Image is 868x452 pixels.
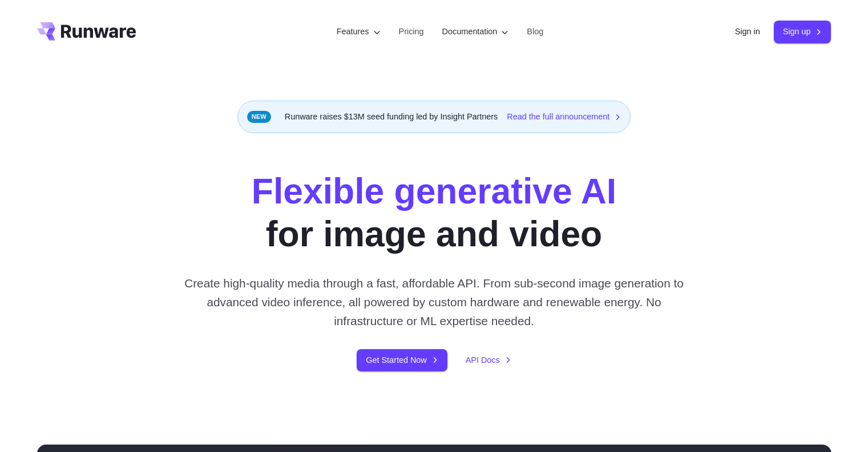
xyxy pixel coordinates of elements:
[252,171,616,211] strong: Flexible generative AI
[37,22,136,41] a: Go to /
[507,110,621,123] a: Read the full announcement
[180,274,688,331] p: Create high-quality media through a fast, affordable API. From sub-second image generation to adv...
[237,101,631,133] div: Runware raises $13M seed funding led by Insight Partners
[399,25,424,38] a: Pricing
[337,25,381,38] label: Features
[357,349,447,371] a: Get Started Now
[442,25,509,38] label: Documentation
[527,25,543,38] a: Blog
[252,170,616,255] h1: for image and video
[466,354,511,367] a: API Docs
[774,21,831,43] a: Sign up
[735,25,760,38] a: Sign in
